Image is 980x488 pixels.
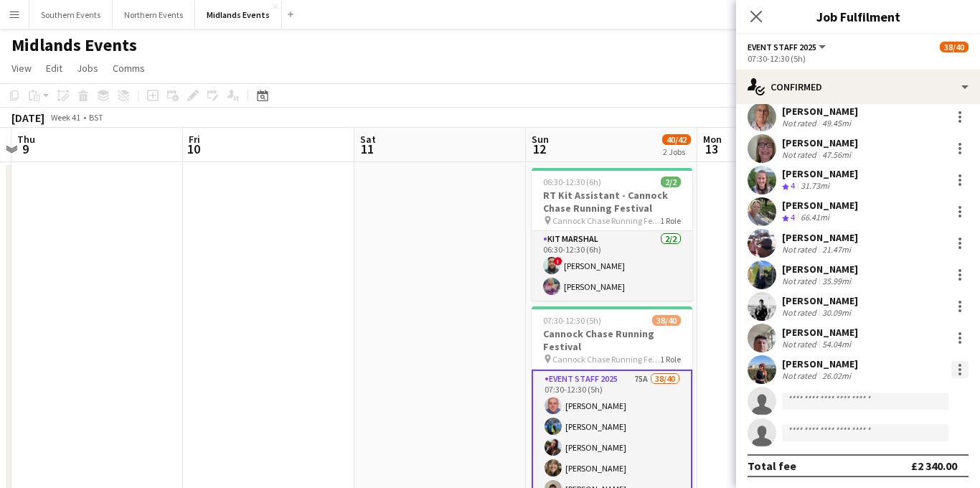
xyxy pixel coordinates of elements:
[703,133,722,146] span: Mon
[532,327,692,353] h3: Cannock Chase Running Festival
[782,149,819,160] div: Not rated
[660,215,681,226] span: 1 Role
[661,177,681,187] span: 2/2
[819,339,854,349] div: 54.04mi
[532,189,692,215] h3: RT Kit Assistant - Cannock Chase Running Festival
[782,118,819,128] div: Not rated
[819,244,854,255] div: 21.47mi
[532,168,692,301] app-job-card: 06:30-12:30 (6h)2/2RT Kit Assistant - Cannock Chase Running Festival Cannock Chase Running Festiv...
[782,326,858,339] div: [PERSON_NAME]
[736,7,980,26] h3: Job Fulfilment
[782,136,858,149] div: [PERSON_NAME]
[29,1,113,29] button: Southern Events
[782,357,858,370] div: [PERSON_NAME]
[47,112,83,123] span: Week 41
[358,141,376,157] span: 11
[532,133,549,146] span: Sun
[662,134,691,145] span: 40/42
[187,141,200,157] span: 10
[11,111,44,125] div: [DATE]
[113,62,145,75] span: Comms
[89,112,103,123] div: BST
[189,133,200,146] span: Fri
[15,141,35,157] span: 9
[748,459,796,473] div: Total fee
[11,62,32,75] span: View
[71,59,104,78] a: Jobs
[529,141,549,157] span: 12
[819,276,854,286] div: 35.99mi
[940,42,969,52] span: 38/40
[543,315,601,326] span: 07:30-12:30 (5h)
[782,244,819,255] div: Not rated
[791,180,795,191] span: 4
[819,149,854,160] div: 47.56mi
[819,370,854,381] div: 26.02mi
[701,141,722,157] span: 13
[552,215,660,226] span: Cannock Chase Running Festival
[748,42,816,52] span: Event Staff 2025
[798,212,832,224] div: 66.41mi
[748,53,969,64] div: 07:30-12:30 (5h)
[552,354,660,365] span: Cannock Chase Running Festival
[798,180,832,192] div: 31.73mi
[652,315,681,326] span: 38/40
[782,167,858,180] div: [PERSON_NAME]
[532,231,692,301] app-card-role: Kit Marshal2/206:30-12:30 (6h)![PERSON_NAME][PERSON_NAME]
[660,354,681,365] span: 1 Role
[782,276,819,286] div: Not rated
[748,42,828,52] button: Event Staff 2025
[11,34,137,56] h1: Midlands Events
[782,294,858,307] div: [PERSON_NAME]
[40,59,68,78] a: Edit
[819,118,854,128] div: 49.45mi
[663,146,690,157] div: 2 Jobs
[77,62,98,75] span: Jobs
[543,177,601,187] span: 06:30-12:30 (6h)
[107,59,151,78] a: Comms
[46,62,62,75] span: Edit
[736,70,980,104] div: Confirmed
[6,59,37,78] a: View
[782,105,858,118] div: [PERSON_NAME]
[791,212,795,222] span: 4
[782,263,858,276] div: [PERSON_NAME]
[17,133,35,146] span: Thu
[782,231,858,244] div: [PERSON_NAME]
[782,339,819,349] div: Not rated
[782,307,819,318] div: Not rated
[113,1,195,29] button: Northern Events
[819,307,854,318] div: 30.09mi
[782,370,819,381] div: Not rated
[782,199,858,212] div: [PERSON_NAME]
[911,459,957,473] div: £2 340.00
[360,133,376,146] span: Sat
[554,257,562,266] span: !
[195,1,282,29] button: Midlands Events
